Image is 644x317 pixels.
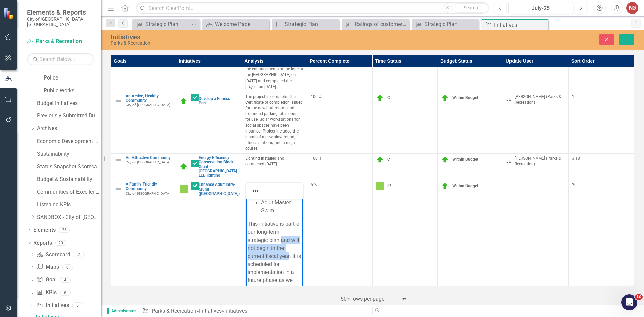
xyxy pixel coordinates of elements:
div: 100 % [311,94,369,100]
a: Strategic Plan [413,20,477,29]
a: An Attractive Community [126,156,173,160]
span: 3.18 [572,156,580,161]
a: Archives [37,125,101,133]
img: Not Defined [114,97,122,105]
a: Goal [36,276,56,284]
a: Scorecard [36,251,70,259]
div: Strategic Plan [285,20,337,29]
a: Listening KPIs [37,201,101,209]
div: 5 % [311,182,369,188]
input: Search Below... [27,53,94,65]
div: JE [506,159,511,164]
div: 20 [55,240,66,246]
img: Not Defined [114,185,122,193]
img: IP [180,185,188,193]
div: 36 [59,227,70,233]
img: Within Budget [441,156,449,164]
span: City of [GEOGRAPHIC_DATA] [126,103,170,107]
a: Parks & Recreation [152,308,196,314]
a: Status Snapshot Scorecard [37,163,101,171]
a: Police [44,74,101,82]
span: 20 [572,182,577,187]
img: C [376,156,384,164]
div: 100 % [311,156,369,161]
img: ClearPoint Strategy [3,7,15,19]
button: NG [626,2,638,14]
a: Maps [36,263,59,271]
div: 0 [62,264,73,270]
div: 2 [74,252,85,257]
img: C [376,94,384,102]
span: Within Budget [452,183,478,188]
span: C [387,157,390,162]
img: Not Defined [114,156,122,164]
div: 5 [72,303,83,308]
a: Previously Submitted Budget Initiatives [37,112,101,120]
a: Budget & Sustainability [37,176,101,183]
div: Strategic Plan [145,20,190,29]
div: Initiatives [111,33,404,41]
img: IP [376,182,384,190]
div: Welcome Page [215,20,268,29]
a: Initiatives [199,308,222,314]
img: Within Budget [441,182,449,190]
small: City of [GEOGRAPHIC_DATA], [GEOGRAPHIC_DATA] [27,16,94,28]
a: Parks & Recreation [27,38,94,45]
p: Lighting installed and completed [DATE]. [245,156,304,167]
span: Administrator [107,308,139,314]
div: 4 [60,277,71,283]
div: 8 [60,290,71,296]
div: [PERSON_NAME] (Parks & Recreation) [515,156,565,167]
a: Enhance Adult Intra-Mural ([GEOGRAPHIC_DATA]) [199,182,240,196]
a: Initiatives [36,302,69,309]
button: July-25 [508,2,573,14]
a: A Family-Friendly Community [126,182,173,191]
a: Ratings of customer service (Res. & Biz Surveys) [343,20,407,29]
img: Within Budget [441,94,449,102]
span: 10 [635,294,643,300]
span: City of [GEOGRAPHIC_DATA] [126,160,170,164]
a: Reports [33,239,52,247]
span: Elements & Reports [27,8,94,16]
a: An Active, Healthy Community [126,94,173,103]
a: Energy Efficiency Conservation Block Grant - [GEOGRAPHIC_DATA] LED lighting [199,156,238,178]
span: Within Budget [452,95,478,100]
img: C [180,163,188,171]
a: Strategic Plan [134,20,190,29]
a: Develop a Fitness Park [199,97,238,105]
div: Initiatives [224,308,247,314]
a: KPIs [36,289,56,297]
div: July-25 [511,4,571,12]
span: Search [464,5,478,10]
a: Economic Development Office [37,138,101,145]
a: Elements [33,226,56,234]
a: Communities of Excellence [37,188,101,196]
a: Public Works [44,87,101,95]
span: City of [GEOGRAPHIC_DATA] [126,192,170,195]
img: C [180,97,188,105]
span: C [387,95,390,100]
div: Initiatives [494,21,547,29]
div: » » [142,307,367,315]
iframe: Rich Text Area [246,199,303,316]
iframe: Intercom live chat [621,294,637,310]
div: Parks & Recreation [111,41,404,46]
span: 15 [572,94,577,99]
a: Strategic Plan [274,20,337,29]
button: Reveal or hide additional toolbar items [250,186,261,196]
div: JE [506,97,511,102]
a: Budget Initiatives [37,100,101,107]
div: Ratings of customer service (Res. & Biz Surveys) [355,20,407,29]
p: The project is complete. The Certificate of completion issued for the new bathrooms and expanded ... [245,94,304,151]
span: Within Budget [452,157,478,162]
input: Search ClearPoint... [136,2,489,14]
button: Search [454,3,487,13]
a: Welcome Page [204,20,268,29]
a: SANDBOX - City of [GEOGRAPHIC_DATA] [37,214,101,221]
div: [PERSON_NAME] (Parks & Recreation) [515,94,565,105]
span: IP [387,183,391,188]
a: Sustainability [37,150,101,158]
div: Strategic Plan [424,20,477,29]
